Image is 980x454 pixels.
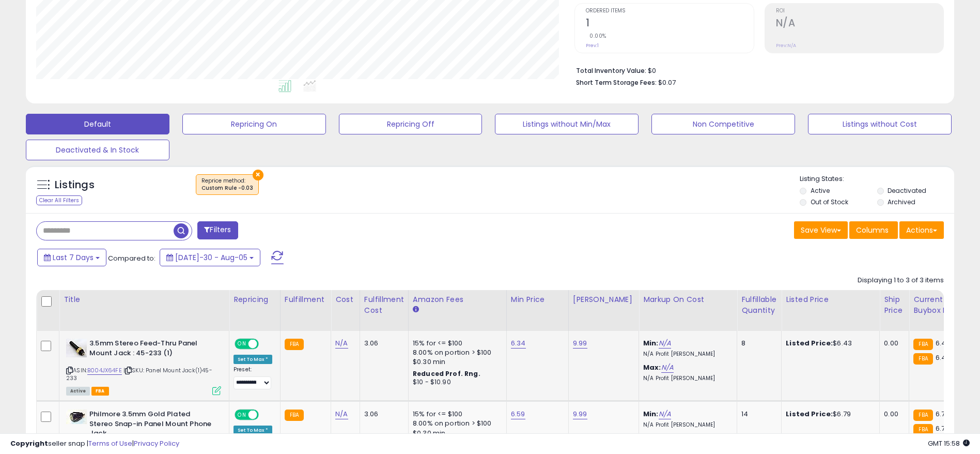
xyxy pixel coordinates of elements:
span: Compared to: [108,253,155,263]
div: 0.00 [884,339,901,348]
span: 6.43 [936,338,951,348]
b: Listed Price: [786,409,833,419]
div: [PERSON_NAME] [573,294,634,305]
small: FBA [913,410,932,421]
div: Markup on Cost [643,294,733,305]
p: N/A Profit [PERSON_NAME] [643,351,729,358]
label: Archived [888,198,915,206]
span: Ordered Items [586,8,753,14]
div: 15% for <= $100 [413,410,499,419]
span: 6.78 [936,409,950,419]
small: FBA [913,353,932,365]
div: Ship Price [884,294,905,316]
label: Active [811,186,830,195]
div: Repricing [234,294,276,305]
a: N/A [659,409,671,419]
div: ASIN: [66,339,221,394]
span: 2025-08-13 15:58 GMT [928,438,970,448]
span: Reprice method : [201,177,253,192]
div: $6.43 [786,339,872,348]
a: B004JX64FE [87,366,122,375]
a: 9.99 [573,338,587,349]
span: OFF [257,411,274,419]
button: Listings without Cost [808,114,952,134]
div: 3.06 [364,339,400,348]
span: [DATE]-30 - Aug-05 [175,252,247,263]
img: 413aiP5ox2L._SL40_.jpg [66,339,87,357]
b: Min: [643,338,659,348]
span: ON [236,411,248,419]
strong: Copyright [10,438,48,448]
div: Displaying 1 to 3 of 3 items [858,276,944,285]
span: 6.43 [936,353,951,362]
div: Cost [335,294,355,305]
button: Actions [899,221,944,239]
div: Fulfillment [285,294,326,305]
small: Prev: 1 [586,42,599,49]
div: Fulfillment Cost [364,294,404,316]
div: Clear All Filters [36,195,82,205]
button: [DATE]-30 - Aug-05 [160,249,260,266]
small: 0.00% [586,32,606,40]
small: FBA [285,339,304,350]
b: Max: [643,362,661,372]
button: Save View [794,221,848,239]
span: Columns [856,225,889,235]
div: 0.00 [884,410,901,419]
small: Amazon Fees. [413,305,419,314]
b: Total Inventory Value: [576,66,646,75]
b: Philmore 3.5mm Gold Plated Stereo Snap-in Panel Mount Phone Jack [89,410,215,441]
div: 3.06 [364,410,400,419]
div: 15% for <= $100 [413,339,499,348]
p: N/A Profit [PERSON_NAME] [643,421,729,429]
button: Non Competitive [651,114,795,134]
li: $0 [576,64,936,76]
b: 3.5mm Stereo Feed-Thru Panel Mount Jack : 45-233 (1) [89,339,215,360]
span: OFF [257,340,274,349]
div: seller snap | | [10,439,179,449]
b: Min: [643,409,659,419]
small: Prev: N/A [776,42,796,49]
a: N/A [659,338,671,349]
a: 6.34 [511,338,526,349]
a: 9.99 [573,409,587,419]
div: Set To Max * [234,355,272,364]
div: $6.79 [786,410,872,419]
div: Custom Rule -0.03 [201,185,253,192]
b: Listed Price: [786,338,833,348]
div: Preset: [234,366,272,389]
button: Repricing Off [339,114,483,134]
button: Filters [197,221,238,239]
b: Short Term Storage Fees: [576,78,657,87]
th: The percentage added to the cost of goods (COGS) that forms the calculator for Min & Max prices. [639,290,737,331]
a: N/A [335,409,348,419]
button: × [253,170,263,180]
div: $10 - $10.90 [413,378,499,387]
div: 8.00% on portion > $100 [413,348,499,357]
button: Deactivated & In Stock [26,140,169,160]
button: Last 7 Days [37,249,106,266]
div: Title [64,294,225,305]
a: N/A [661,362,674,373]
span: Last 7 Days [53,252,94,263]
div: 14 [741,410,773,419]
span: ON [236,340,248,349]
div: 8.00% on portion > $100 [413,419,499,428]
a: 6.59 [511,409,525,419]
h2: N/A [776,17,943,31]
div: Listed Price [786,294,875,305]
a: Privacy Policy [134,438,179,448]
small: FBA [913,339,932,350]
div: Fulfillable Quantity [741,294,777,316]
div: Min Price [511,294,564,305]
button: Repricing On [182,114,326,134]
span: ROI [776,8,943,14]
small: FBA [285,410,304,421]
p: N/A Profit [PERSON_NAME] [643,375,729,382]
button: Columns [849,221,898,239]
h2: 1 [586,17,753,31]
label: Deactivated [888,186,926,195]
a: N/A [335,338,348,349]
label: Out of Stock [811,198,848,206]
span: $0.07 [658,78,676,87]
